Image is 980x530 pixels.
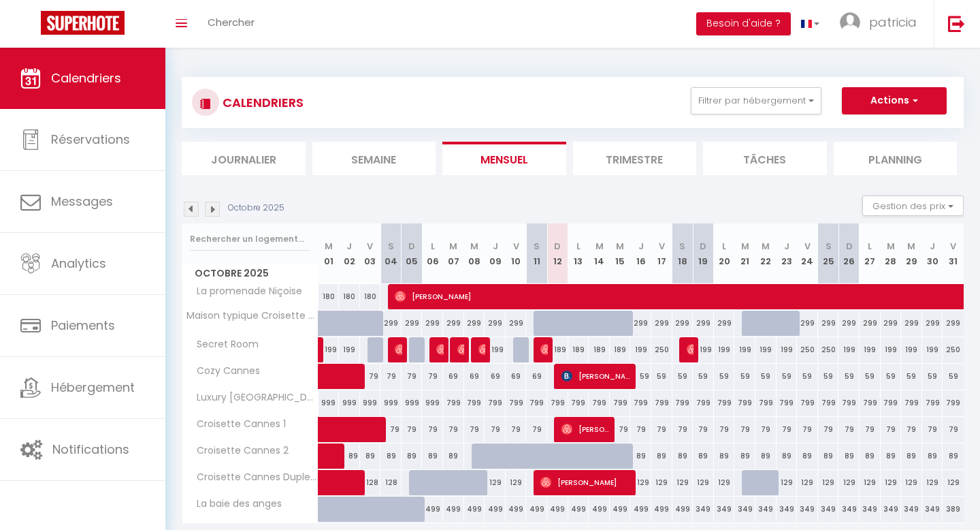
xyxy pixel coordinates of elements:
[734,497,755,522] div: 349
[922,223,943,284] th: 30
[485,337,506,362] div: 199
[610,390,631,416] div: 799
[693,497,714,522] div: 349
[651,470,672,495] div: 129
[943,390,964,416] div: 799
[693,311,714,336] div: 299
[630,223,651,284] th: 16
[860,390,881,416] div: 799
[860,311,881,336] div: 299
[797,497,818,522] div: 349
[380,390,402,416] div: 999
[228,202,284,215] p: Octobre 2025
[651,443,672,469] div: 89
[943,497,964,522] div: 389
[630,337,651,362] div: 199
[513,240,519,253] abbr: V
[651,364,672,389] div: 59
[360,284,381,309] div: 180
[367,240,373,253] abbr: V
[443,223,464,284] th: 07
[184,417,289,432] span: Croisette Cannes 1
[777,417,798,442] div: 79
[887,240,895,253] abbr: M
[464,417,485,442] div: 79
[339,223,360,284] th: 02
[436,337,443,362] span: [PERSON_NAME]
[734,417,755,442] div: 79
[922,364,943,389] div: 59
[700,240,706,253] abbr: D
[360,443,381,469] div: 89
[408,240,415,253] abbr: D
[818,223,839,284] th: 25
[818,497,839,522] div: 349
[540,337,547,362] span: [PERSON_NAME]
[443,443,464,469] div: 89
[818,311,839,336] div: 299
[573,142,697,175] li: Trimestre
[672,443,693,469] div: 89
[422,223,443,284] th: 06
[901,390,922,416] div: 799
[797,470,818,495] div: 129
[568,223,589,284] th: 13
[755,337,777,362] div: 199
[804,240,811,253] abbr: V
[443,364,464,389] div: 69
[184,443,292,458] span: Croisette Cannes 2
[464,497,485,522] div: 499
[901,223,922,284] th: 29
[777,443,798,469] div: 89
[943,337,964,362] div: 250
[818,337,839,362] div: 250
[402,364,423,389] div: 79
[797,311,818,336] div: 299
[693,337,714,362] div: 199
[526,417,547,442] div: 79
[651,497,672,522] div: 499
[616,240,624,253] abbr: M
[693,443,714,469] div: 89
[922,311,943,336] div: 299
[722,240,726,253] abbr: L
[901,337,922,362] div: 199
[860,470,881,495] div: 129
[51,69,121,87] span: Calendriers
[777,337,798,362] div: 199
[777,470,798,495] div: 129
[869,14,917,31] span: patricia
[318,390,340,416] div: 999
[470,240,478,253] abbr: M
[881,364,902,389] div: 59
[457,337,464,362] span: [PERSON_NAME]
[693,417,714,442] div: 79
[526,390,547,416] div: 799
[318,337,325,363] a: [PERSON_NAME]
[784,240,789,253] abbr: J
[506,364,527,389] div: 69
[818,417,839,442] div: 79
[907,240,915,253] abbr: M
[797,443,818,469] div: 89
[741,240,749,253] abbr: M
[339,390,360,416] div: 999
[561,416,610,442] span: [PERSON_NAME]
[464,364,485,389] div: 69
[943,443,964,469] div: 89
[797,417,818,442] div: 79
[948,15,965,32] img: logout
[589,223,610,284] th: 14
[630,364,651,389] div: 59
[443,311,464,336] div: 299
[901,417,922,442] div: 79
[431,240,435,253] abbr: L
[930,240,935,253] abbr: J
[714,337,735,362] div: 199
[943,417,964,442] div: 79
[714,223,735,284] th: 20
[610,223,631,284] th: 15
[41,11,125,35] img: Super Booking
[901,470,922,495] div: 129
[734,337,755,362] div: 199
